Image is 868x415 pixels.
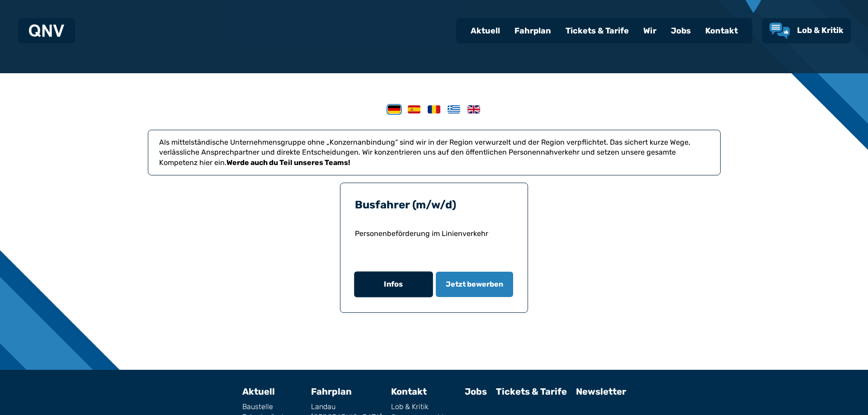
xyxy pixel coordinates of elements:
a: Infos [355,272,432,297]
a: Kontakt [698,19,745,42]
a: Lob & Kritik [391,403,456,410]
a: QNV Logo [29,22,64,40]
img: English [467,105,480,113]
a: Fahrplan [507,19,558,42]
a: Tickets & Tarife [558,19,636,42]
a: Fahrplan [311,386,352,397]
strong: Werde auch du Teil unseres Teams! [226,158,350,167]
a: Jobs [465,386,487,397]
img: German [388,105,401,113]
a: Wir [636,19,664,42]
a: Kontakt [391,386,427,397]
a: Aktuell [242,386,275,397]
img: Spanish [408,105,420,113]
p: Personenbeförderung im Linienverkehr [355,228,513,261]
a: Jobs [664,19,698,42]
a: Lob & Kritik [769,23,844,39]
a: Baustelle [242,403,302,410]
span: Lob & Kritik [797,25,844,35]
span: Jetzt bewerben [446,279,503,290]
p: Als mittelständische Unternehmensgruppe ohne „Konzernanbindung“ sind wir in der Region verwurzelt... [159,137,709,168]
img: Greek [448,105,460,113]
a: Newsletter [576,386,626,397]
a: Tickets & Tarife [496,386,567,397]
a: Landau [311,403,382,410]
img: QNV Logo [29,24,64,37]
a: Busfahrer (m/w/d) [355,198,456,211]
button: Infos [354,272,433,297]
img: Romanian [428,105,440,113]
a: Aktuell [463,19,507,42]
button: Jetzt bewerben [436,272,513,297]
